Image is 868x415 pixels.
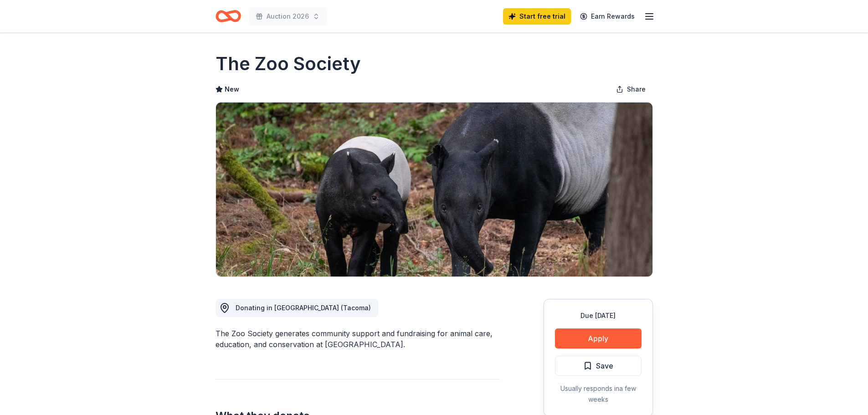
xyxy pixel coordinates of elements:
[225,84,239,95] span: New
[609,80,653,98] button: Share
[555,310,642,321] div: Due [DATE]
[596,360,613,372] span: Save
[216,51,361,77] h1: The Zoo Society
[216,328,500,350] div: The Zoo Society generates community support and fundraising for animal care, education, and conse...
[267,11,309,22] span: Auction 2026
[216,5,241,27] a: Home
[236,304,371,312] span: Donating in [GEOGRAPHIC_DATA] (Tacoma)
[216,102,652,277] img: Image for The Zoo Society
[575,8,640,25] a: Earn Rewards
[503,8,571,25] a: Start free trial
[555,383,642,405] div: Usually responds in a few weeks
[555,356,642,376] button: Save
[248,7,327,26] button: Auction 2026
[627,84,646,95] span: Share
[555,328,642,348] button: Apply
